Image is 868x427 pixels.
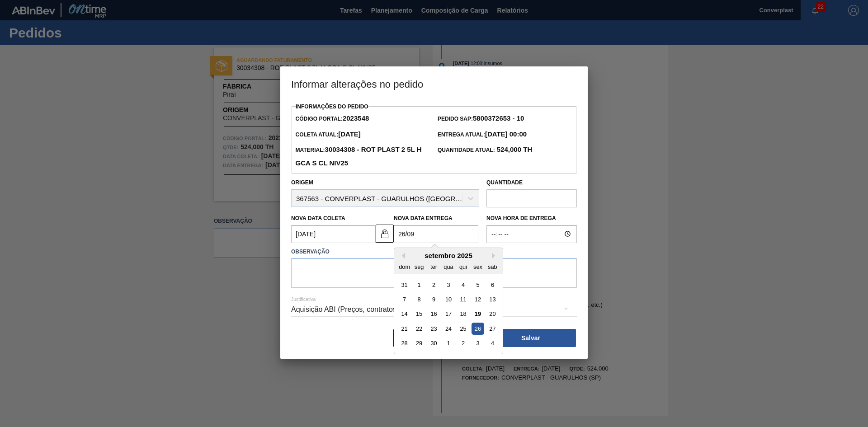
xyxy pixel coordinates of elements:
div: Choose domingo, 7 de setembro de 2025 [398,293,410,305]
button: Next Month [492,253,498,259]
span: Material: [295,147,421,167]
div: Choose sábado, 4 de outubro de 2025 [486,337,499,349]
input: dd/mm/yyyy [291,225,376,243]
span: Pedido SAP: [438,116,524,122]
strong: 524,000 TH [495,145,533,153]
label: Observação [291,245,577,258]
div: qua [442,260,454,272]
div: Choose quinta-feira, 4 de setembro de 2025 [457,278,469,291]
div: Choose terça-feira, 16 de setembro de 2025 [428,308,440,320]
div: Choose terça-feira, 9 de setembro de 2025 [428,293,440,305]
span: Quantidade Atual: [438,147,532,153]
div: Choose terça-feira, 23 de setembro de 2025 [428,323,440,335]
button: locked [376,225,394,243]
div: Choose segunda-feira, 29 de setembro de 2025 [413,337,425,349]
strong: 5800372653 - 10 [473,114,524,122]
div: setembro 2025 [394,252,503,259]
strong: [DATE] [338,130,361,138]
div: Choose quarta-feira, 3 de setembro de 2025 [442,278,454,291]
div: Choose segunda-feira, 8 de setembro de 2025 [413,293,425,305]
label: Quantidade [486,179,523,186]
div: Choose segunda-feira, 22 de setembro de 2025 [413,323,425,335]
div: Choose sábado, 27 de setembro de 2025 [486,323,499,335]
span: Entrega Atual: [438,131,527,138]
span: Coleta Atual: [295,131,360,138]
label: Origem [291,179,313,186]
div: Choose quarta-feira, 24 de setembro de 2025 [442,323,454,335]
div: Choose sábado, 6 de setembro de 2025 [486,278,499,291]
div: Choose sábado, 13 de setembro de 2025 [486,293,499,305]
div: Choose sexta-feira, 19 de setembro de 2025 [472,308,484,320]
div: Choose terça-feira, 30 de setembro de 2025 [428,337,440,349]
label: Informações do Pedido [296,103,368,110]
div: Choose quarta-feira, 17 de setembro de 2025 [442,308,454,320]
div: Choose sexta-feira, 5 de setembro de 2025 [472,278,484,291]
div: Choose sábado, 20 de setembro de 2025 [486,308,499,320]
label: Nova Hora de Entrega [486,212,577,225]
button: Previous Month [399,253,405,259]
div: seg [413,260,425,272]
label: Nova Data Coleta [291,215,345,221]
div: Choose segunda-feira, 15 de setembro de 2025 [413,308,425,320]
div: Choose quinta-feira, 2 de outubro de 2025 [457,337,469,349]
div: Choose sexta-feira, 3 de outubro de 2025 [472,337,484,349]
img: locked [379,228,390,239]
strong: 2023548 [343,114,369,122]
div: Choose quinta-feira, 25 de setembro de 2025 [457,323,469,335]
button: Fechar [393,329,484,347]
div: Choose segunda-feira, 1 de setembro de 2025 [413,278,425,291]
div: Aquisição ABI (Preços, contratos, etc.) [291,297,577,322]
div: Choose sexta-feira, 12 de setembro de 2025 [472,293,484,305]
div: Choose quinta-feira, 18 de setembro de 2025 [457,308,469,320]
div: Choose quarta-feira, 10 de setembro de 2025 [442,293,454,305]
div: Choose quarta-feira, 1 de outubro de 2025 [442,337,454,349]
div: Choose domingo, 21 de setembro de 2025 [398,323,410,335]
div: Choose terça-feira, 2 de setembro de 2025 [428,278,440,291]
div: dom [398,260,410,272]
div: Choose domingo, 31 de agosto de 2025 [398,278,410,291]
div: month 2025-09 [397,277,500,350]
strong: [DATE] 00:00 [485,130,527,138]
span: Código Portal: [295,116,369,122]
input: dd/mm/yyyy [394,225,478,243]
div: sex [472,260,484,272]
div: Choose quinta-feira, 11 de setembro de 2025 [457,293,469,305]
div: qui [457,260,469,272]
label: Nova Data Entrega [394,215,453,221]
button: Salvar [486,329,576,347]
strong: 30034308 - ROT PLAST 2 5L H GCA S CL NIV25 [295,145,421,167]
div: sab [486,260,499,272]
div: Choose sexta-feira, 26 de setembro de 2025 [472,323,484,335]
div: Choose domingo, 14 de setembro de 2025 [398,308,410,320]
div: Choose domingo, 28 de setembro de 2025 [398,337,410,349]
div: ter [428,260,440,272]
h3: Informar alterações no pedido [280,66,588,101]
